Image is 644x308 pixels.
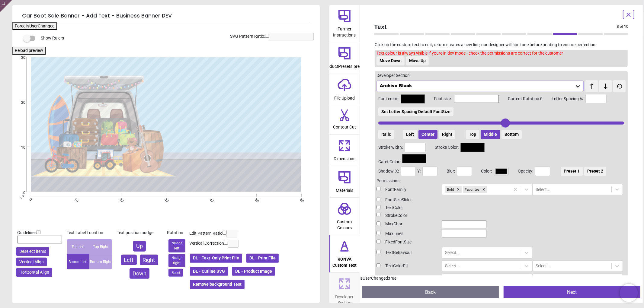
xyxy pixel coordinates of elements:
div: Bottom Right [89,254,112,269]
button: Move Up [406,56,429,65]
div: Top Left [67,239,89,254]
span: Dimensions [334,153,355,162]
span: Custom Colours [330,216,359,231]
div: Remove Favorites [480,186,487,193]
div: FontSizeSlider [376,197,437,203]
button: Reload preview [12,47,46,55]
button: Force isUserChanged [12,22,57,30]
div: Bottom Left [67,254,89,269]
button: DL - Text-Only Print File [189,253,243,263]
button: Deselect items [16,247,49,256]
span: productPresets.preset [324,61,366,70]
div: Rotation [167,230,187,236]
div: Permissions [376,178,626,184]
span: Letter Spacing %: [543,96,584,102]
div: StrokeColor [376,213,437,219]
button: Back [362,286,499,298]
div: Developer Section [376,73,626,79]
div: Show Rulers [27,35,320,42]
div: X: Y: Blur: Color: Opacity: [378,167,624,176]
button: Nudge left [168,239,185,252]
div: TextBehaviour [376,250,437,256]
button: Preset 2 [584,167,606,176]
div: Archivo Black [379,84,575,89]
div: Stroke width: Stroke Color: [378,143,624,152]
button: Right [140,255,158,265]
span: KONVA Custom Text [330,253,359,268]
div: Top Right [89,239,112,254]
button: Center [418,130,437,139]
button: productPresets.preset [329,42,360,74]
button: Bottom [501,130,522,139]
span: 8 of 10 [617,24,628,29]
label: Edit Pattern Ratio [189,230,223,237]
label: Vertical Correction [189,240,224,246]
label: SVG Pattern Ratio: [230,33,265,40]
div: MaxChar [376,221,437,227]
button: Top [466,130,479,139]
span: Guidelines [17,230,37,235]
button: Set Letter Spacing Default FontSize [378,107,453,116]
span: Text colour is always visible if youre in dev mode - check the permissions are correct for the cu... [376,51,563,56]
button: Next [504,286,640,298]
div: Font color: Font size: Current Rotation: 0 [378,94,624,139]
button: Materials [329,166,360,198]
label: Shadow [378,168,394,174]
button: Nudge right [168,254,185,267]
button: Reset [168,269,183,277]
button: Dimensions [329,135,360,166]
div: Text Label Location [67,230,112,236]
div: FixedFontSize [376,239,437,245]
span: Materials [336,185,353,194]
h5: Car Boot Sale Banner - Add Text - Business Banner DEV [22,10,310,22]
div: MaxLines [376,231,437,237]
p: Click on the custom text to edit, return creates a new line, our designer will fine tune before p... [369,42,633,48]
div: Caret Color: [378,154,624,165]
button: KONVA Custom Text [329,235,360,272]
button: DL - Product Image [232,266,276,277]
button: DL - Print File [246,253,279,263]
span: Developer Section [330,291,359,306]
div: Text position nudge [117,230,162,236]
button: Right [439,130,455,139]
div: Bold [445,186,455,193]
div: Remove Bold [455,186,462,193]
button: Preset 1 [561,167,583,176]
span: Further Instructions [330,23,359,38]
button: File Upload [329,74,360,105]
button: Middle [481,130,500,139]
button: Custom Colours [329,198,360,235]
button: Contour Cut [329,105,360,134]
button: Further Instructions [329,5,360,42]
iframe: Brevo live chat [620,284,638,302]
span: File Upload [334,92,355,101]
div: isUserChanged: true [360,275,643,281]
div: Favorites [463,186,480,193]
button: Italic [378,130,394,139]
button: Move Down [376,56,405,65]
button: Vertical Align [16,258,47,267]
button: Remove background Test [189,279,245,290]
button: Left [403,130,417,139]
button: Horizontal Align [16,268,52,277]
button: Down [130,268,149,279]
span: Text [374,22,617,31]
button: DL - Cutline SVG [189,266,229,277]
span: Contour Cut [333,121,356,130]
div: FontFamily [376,187,437,193]
button: Left [121,255,137,265]
button: Up [133,241,146,251]
div: TextColor [376,205,437,211]
span: 30 [14,55,25,60]
div: TextColorFill [376,263,437,269]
